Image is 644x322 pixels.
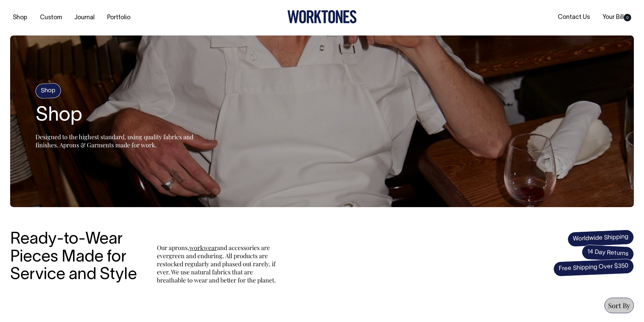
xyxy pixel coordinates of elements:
[189,244,217,252] a: workwear
[35,105,205,127] h2: Shop
[157,244,279,284] p: Our aprons, and accessories are evergreen and enduring. All products are restocked regularly and ...
[553,258,634,277] span: Free Shipping Over $350
[600,12,634,23] a: Your Bill0
[104,12,133,23] a: Portfolio
[555,12,593,23] a: Contact Us
[72,12,97,23] a: Journal
[10,231,142,284] h3: Ready-to-Wear Pieces Made for Service and Style
[581,244,634,262] span: 14 Day Returns
[37,12,65,23] a: Custom
[567,229,634,247] span: Worldwide Shipping
[35,83,61,99] h4: Shop
[35,133,193,149] span: Designed to the highest standard, using quality fabrics and finishes. Aprons & Garments made for ...
[624,14,631,21] span: 0
[608,301,630,310] span: Sort By
[10,12,30,23] a: Shop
